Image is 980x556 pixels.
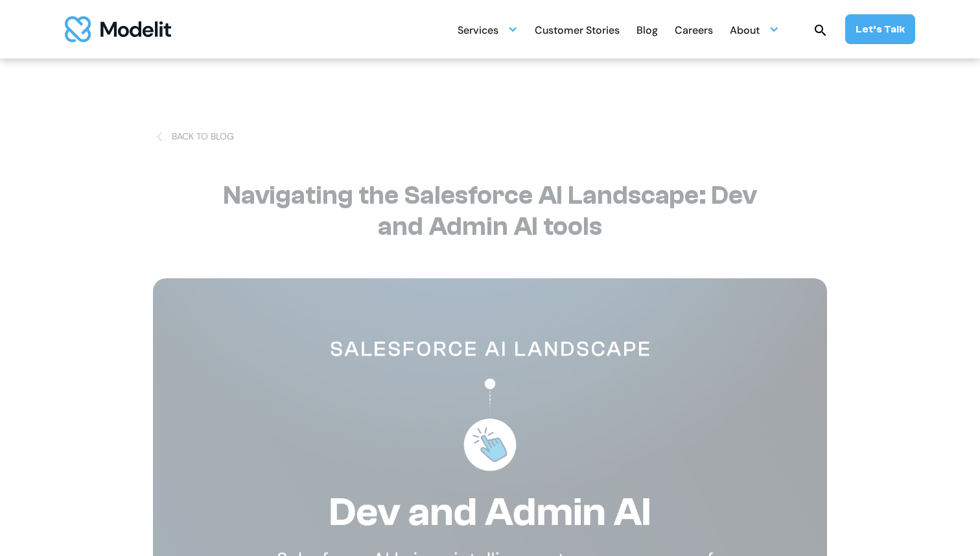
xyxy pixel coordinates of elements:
a: Blog [636,17,658,42]
div: BACK TO BLOG [172,130,234,143]
a: Careers [675,17,713,42]
img: modelit logo [65,16,171,42]
a: Customer Stories [535,17,620,42]
div: Customer Stories [535,19,620,44]
div: Let’s Talk [856,22,905,36]
a: BACK TO BLOG [153,130,234,143]
div: Blog [636,19,658,44]
div: About [730,19,760,44]
a: Let’s Talk [845,14,915,44]
div: Services [458,17,518,42]
div: Services [458,19,498,44]
h1: Navigating the Salesforce AI Landscape: Dev and Admin AI tools [198,180,782,242]
div: Careers [675,19,713,44]
div: About [730,17,779,42]
a: home [65,16,171,42]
